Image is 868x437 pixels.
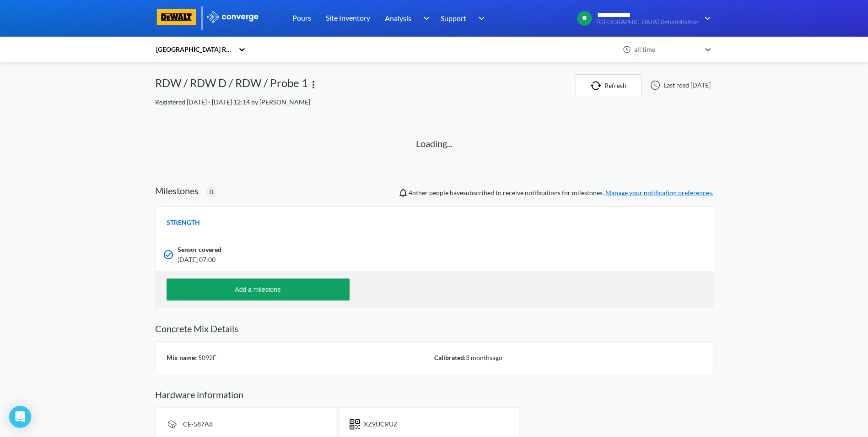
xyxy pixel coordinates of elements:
[178,245,221,255] span: Sensor covered
[183,420,213,428] span: CE-587A8
[434,354,466,361] span: Calibrated:
[441,12,466,24] span: Support
[308,79,319,90] img: more.svg
[605,189,713,197] a: Manage your notification preferences.
[699,13,713,24] img: downArrow.svg
[409,189,428,197] span: Siobhan Sawyer, TJ Burnley, Jonathon Adams, Trey Triplet
[398,187,409,198] img: notifications-icon.svg
[473,13,487,24] img: downArrow.svg
[167,218,200,228] span: STRENGTH
[155,98,310,106] span: Registered [DATE] - [DATE] 12:14 by [PERSON_NAME]
[167,279,350,300] button: Add a milestone
[466,354,502,361] span: 3 months ago
[409,188,713,198] span: people have subscribed to receive notifications for milestones.
[178,255,592,265] span: [DATE] 07:00
[206,11,259,23] img: logo_ewhite.svg
[167,354,197,361] span: Mix name:
[645,80,713,91] div: Last read [DATE]
[597,19,699,26] span: [GEOGRAPHIC_DATA] Rehabilitation
[364,420,398,428] span: XZ9UCRUZ
[167,419,178,430] img: signal-icon.svg
[155,9,198,25] img: logo-dewalt.svg
[155,44,234,55] div: [GEOGRAPHIC_DATA] Rehabilitation
[632,44,701,55] div: all time
[9,406,31,428] div: Open Intercom Messenger
[417,13,432,24] img: downArrow.svg
[350,419,360,430] img: icon-short-text.svg
[210,187,213,197] span: 0
[155,389,713,400] h2: Hardware information
[385,12,411,24] span: Analysis
[155,323,713,334] h2: Concrete Mix Details
[576,74,642,97] button: Refresh
[416,137,453,151] p: Loading...
[155,74,308,97] div: RDW / RDW D / RDW / Probe 1
[197,354,216,361] span: 5092F
[623,45,631,54] img: icon-clock.svg
[155,185,199,196] h2: Milestones
[591,81,604,90] img: icon-refresh.svg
